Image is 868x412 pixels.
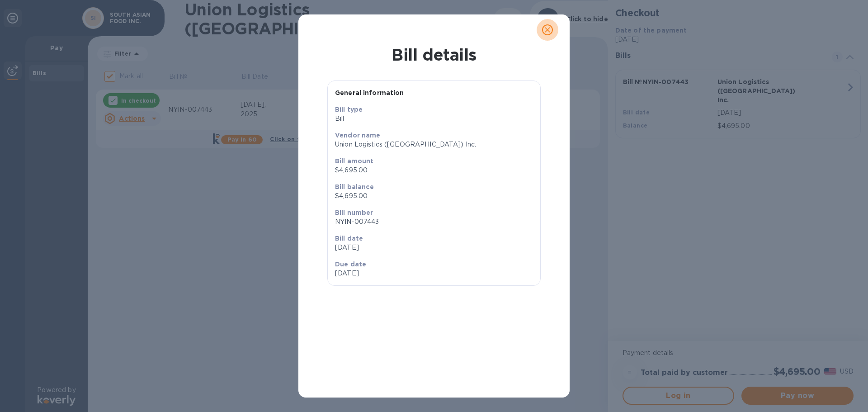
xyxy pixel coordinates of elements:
[335,132,381,139] b: Vendor name
[335,243,533,252] p: [DATE]
[335,114,533,123] p: Bill
[537,19,558,41] button: close
[335,140,533,149] p: Union Logistics ([GEOGRAPHIC_DATA]) Inc.
[335,106,363,113] b: Bill type
[335,269,430,278] p: [DATE]
[335,89,404,96] b: General information
[306,45,562,64] h1: Bill details
[335,166,533,175] p: $4,695.00
[335,209,373,216] b: Bill number
[335,157,374,165] b: Bill amount
[335,183,374,190] b: Bill balance
[335,191,533,201] p: $4,695.00
[335,260,366,268] b: Due date
[335,235,363,242] b: Bill date
[335,217,533,227] p: NYIN-007443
